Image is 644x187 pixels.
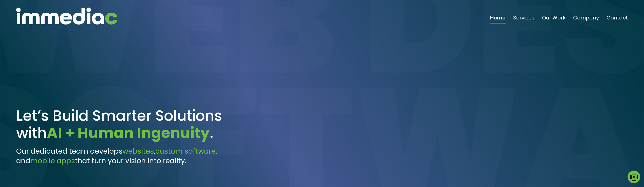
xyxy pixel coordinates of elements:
[47,123,210,143] span: AI + Human Ingenuity
[122,146,154,156] span: websites
[16,107,253,142] h1: Let’s Build Smarter Solutions with .
[573,15,599,24] a: Company
[513,15,534,24] a: Services
[542,15,566,24] a: Our Work
[16,8,117,25] img: immediac
[490,15,506,24] a: Home
[16,147,253,166] h3: Our dedicated team develops , , and that turn your vision into reality.
[155,146,216,156] span: custom software
[607,15,628,24] a: Contact
[30,156,75,166] span: mobile apps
